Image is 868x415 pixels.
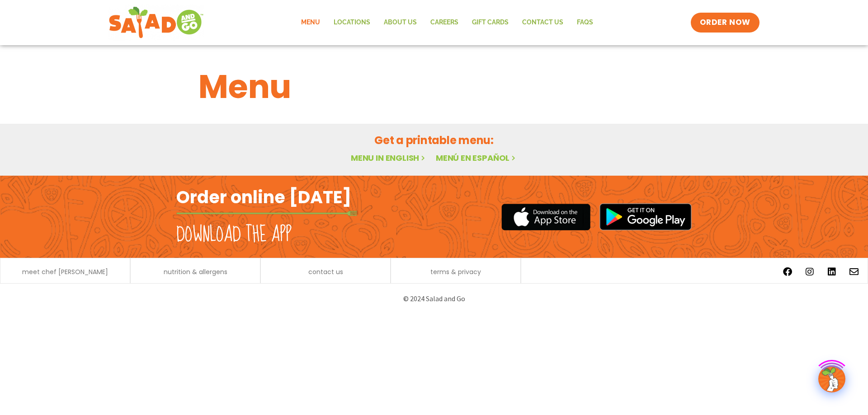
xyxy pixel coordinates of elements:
img: new-SAG-logo-768×292 [108,5,204,41]
a: Menú en español [436,152,517,163]
a: GIFT CARDS [465,12,515,33]
a: ORDER NOW [691,13,759,33]
a: terms & privacy [430,269,481,275]
a: Menu in English [351,152,427,163]
h2: Order online [DATE] [176,186,351,208]
img: fork [176,211,357,216]
a: Careers [424,12,465,33]
p: © 2024 Salad and Go [181,293,687,305]
a: Contact Us [515,12,570,33]
span: ORDER NOW [700,17,750,28]
a: Locations [327,12,377,33]
a: Menu [294,12,327,33]
a: contact us [308,269,343,275]
a: FAQs [570,12,600,33]
h2: Download the app [176,222,292,247]
h2: Get a printable menu: [198,132,670,148]
a: About Us [377,12,424,33]
nav: Menu [294,12,600,33]
a: meet chef [PERSON_NAME] [22,269,108,275]
a: nutrition & allergens [164,269,227,275]
h1: Menu [198,62,670,111]
img: google_play [599,203,692,230]
img: appstore [501,202,590,232]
